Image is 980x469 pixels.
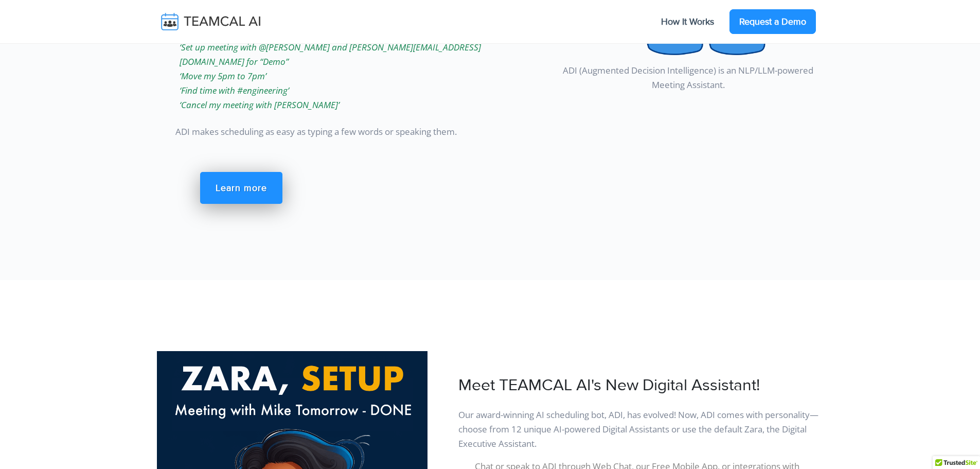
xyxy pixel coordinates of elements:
[175,120,541,139] p: ADI makes scheduling as easy as typing a few words or speaking them.
[729,9,816,34] a: Request a Demo
[458,399,824,451] p: Our award-winning AI scheduling bot, ADI, has evolved! Now, ADI comes with personality—choose fro...
[458,376,824,395] h2: Meet TEAMCAL AI's New Digital Assistant!
[200,172,282,204] a: Learn more
[651,11,724,32] a: How It Works
[553,55,824,92] p: ADI (Augmented Decision Intelligence) is an NLP/LLM-powered Meeting Assistant.
[180,41,481,111] i: ‘Set up meeting with @[PERSON_NAME] and [PERSON_NAME][EMAIL_ADDRESS][DOMAIN_NAME] for “Demo” ‘Mov...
